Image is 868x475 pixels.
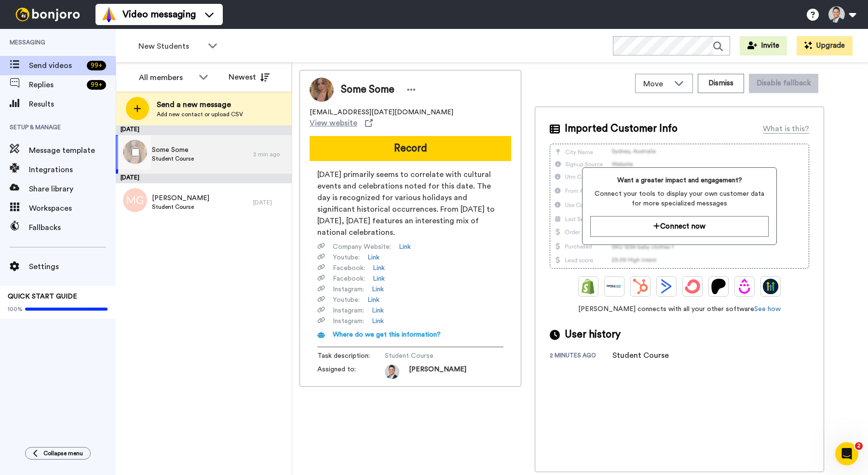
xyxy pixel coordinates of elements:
span: Instagram : [333,285,364,294]
span: Want a greater impact and engagement? [590,176,768,185]
a: Link [367,295,380,305]
span: [EMAIL_ADDRESS][DATE][DOMAIN_NAME] [310,108,453,117]
span: Instagram : [333,316,364,326]
span: Facebook : [333,263,365,273]
img: Patreon [711,279,726,294]
button: Record [310,136,511,161]
span: Student Course [152,155,194,163]
div: 2 minutes ago [550,352,612,361]
span: Student Course [152,203,209,211]
img: Image of Some Some [310,78,334,102]
span: New Students [138,41,203,52]
img: mg.png [123,188,147,212]
button: Dismiss [698,74,744,93]
span: Send videos [29,60,83,71]
span: 100% [8,305,23,313]
span: Results [29,98,116,110]
a: See how [754,306,781,312]
button: Upgrade [797,36,853,55]
a: Link [373,274,385,284]
img: Hubspot [633,279,648,294]
button: Newest [221,68,277,87]
div: 99 + [87,80,106,90]
div: 2 min ago [253,150,287,158]
span: Share library [29,183,116,195]
span: Company Website : [333,242,391,252]
span: Assigned to: [317,365,385,379]
span: Task description : [317,351,385,361]
span: User history [565,327,621,342]
a: Link [367,253,380,262]
a: View website [310,117,373,129]
button: Collapse menu [25,447,91,460]
button: Connect now [590,216,768,237]
img: ConvertKit [685,279,700,294]
img: vm-color.svg [101,7,117,22]
span: Send a new message [157,99,243,110]
div: [DATE] [116,174,292,183]
span: Fallbacks [29,222,116,233]
span: Move [643,78,669,90]
span: Settings [29,261,116,272]
img: ActiveCampaign [659,279,674,294]
span: [PERSON_NAME] connects with all your other software [550,304,809,314]
span: Collapse menu [43,449,83,457]
button: Disable fallback [749,74,818,93]
img: GoHighLevel [763,279,778,294]
span: 2 [855,442,863,450]
a: Link [399,242,411,252]
span: Integrations [29,164,116,176]
div: All members [139,72,194,83]
iframe: Intercom live chat [835,442,858,465]
img: Drip [737,279,752,294]
span: View website [310,117,357,129]
span: Instagram : [333,306,364,315]
a: Link [372,285,384,294]
img: 20f07c3e-5f8b-476a-8b87-82e97212bbef-1550183619.jpg [385,365,399,379]
a: Link [372,316,384,326]
img: Ontraport [607,279,622,294]
div: [DATE] [253,199,287,206]
img: Shopify [581,279,596,294]
button: Invite [740,36,787,55]
span: [DATE] primarily seems to correlate with cultural events and celebrations noted for this date. Th... [317,169,503,238]
span: Some Some [341,82,394,97]
span: QUICK START GUIDE [8,293,77,300]
span: Where do we get this information? [333,331,441,338]
span: Add new contact or upload CSV [157,110,243,118]
span: Video messaging [122,8,196,21]
a: Link [373,263,385,273]
div: [DATE] [116,125,292,135]
a: Link [372,306,384,315]
span: Imported Customer Info [565,122,678,136]
span: Replies [29,79,83,91]
span: [PERSON_NAME] [152,193,209,203]
span: Connect your tools to display your own customer data for more specialized messages [590,189,768,208]
span: Workspaces [29,203,116,214]
div: What is this? [763,123,809,135]
span: Some Some [152,145,194,155]
div: Student Course [612,350,669,361]
div: 99 + [87,61,106,70]
span: [PERSON_NAME] [409,365,466,379]
span: Message template [29,145,116,156]
span: Facebook : [333,274,365,284]
span: Youtube : [333,295,360,305]
img: bj-logo-header-white.svg [12,8,84,21]
span: Student Course [385,351,476,361]
span: Youtube : [333,253,360,262]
